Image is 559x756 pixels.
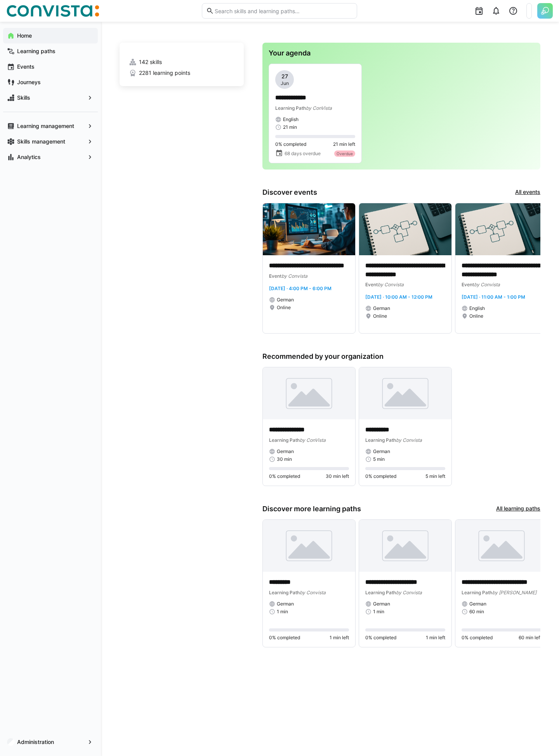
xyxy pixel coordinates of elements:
span: 21 min left [333,141,355,147]
span: [DATE] · 10:00 AM - 12:00 PM [365,294,432,300]
span: by ConVista [300,437,326,443]
span: German [277,448,294,455]
span: 0% completed [365,635,396,641]
span: 142 skills [139,58,162,66]
input: Search skills and learning paths… [214,7,353,14]
span: 60 min left [519,635,542,641]
img: image [455,203,548,255]
span: 5 min [373,456,385,462]
img: image [263,203,355,255]
span: 1 min [373,609,384,615]
span: 1 min left [330,635,349,641]
span: Online [373,313,387,319]
span: by Convista [300,590,326,595]
span: 2281 learning points [139,69,190,77]
span: Online [277,304,291,311]
a: All learning paths [496,505,540,513]
div: Overdue [334,151,355,157]
span: 0% completed [269,635,300,641]
span: [DATE] · 11:00 AM - 1:00 PM [462,294,525,300]
span: German [373,305,390,311]
span: 0% completed [462,635,493,641]
span: Event [462,282,474,287]
h3: Discover more learning paths [262,505,361,513]
h3: Recommended by your organization [262,352,540,361]
span: 60 min [469,609,484,615]
span: by Convista [474,282,500,287]
span: German [469,601,486,607]
span: by Convista [378,282,404,287]
span: by [PERSON_NAME] [492,590,536,595]
span: German [373,601,390,607]
span: German [277,297,294,303]
span: 27 [281,73,288,80]
img: image [263,520,355,572]
span: Learning Path [269,590,300,595]
span: 0% completed [275,141,306,147]
span: by Convista [396,590,422,595]
span: 1 min [277,609,288,615]
span: Learning Path [365,590,396,595]
span: Learning Path [269,437,300,443]
span: 5 min left [425,473,445,479]
span: by ConVista [306,105,332,111]
span: Learning Path [275,105,306,111]
span: Learning Path [462,590,492,595]
a: 142 skills [129,58,234,66]
span: German [373,448,390,455]
span: 0% completed [269,473,300,479]
span: by Convista [281,273,307,279]
span: 0% completed [365,473,396,479]
a: All events [515,188,540,197]
span: 21 min [283,124,297,130]
span: Event [365,282,378,287]
span: Jun [281,80,289,86]
span: Learning Path [365,437,396,443]
img: image [359,367,451,419]
span: German [277,601,294,607]
h3: Discover events [262,188,317,197]
img: image [455,520,548,572]
span: English [469,305,485,311]
span: 68 days overdue [285,151,321,157]
span: 30 min [277,456,292,462]
span: 1 min left [426,635,445,641]
span: by Convista [396,437,422,443]
span: Event [269,273,281,279]
img: image [359,520,451,572]
img: image [263,367,355,419]
span: English [283,116,299,123]
h3: Your agenda [269,49,534,57]
span: [DATE] · 4:00 PM - 6:00 PM [269,285,332,291]
span: Online [469,313,483,319]
img: image [359,203,451,255]
span: 30 min left [326,473,349,479]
